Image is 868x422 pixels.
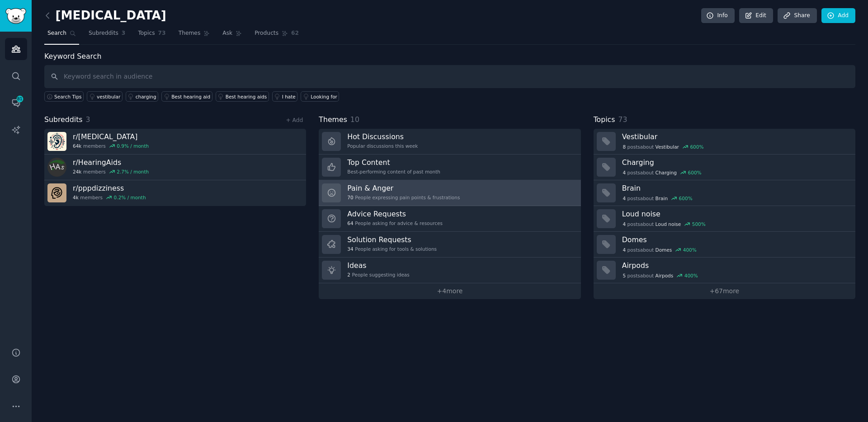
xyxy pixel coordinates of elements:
a: Ideas2People suggesting ideas [319,258,580,283]
div: vestibular [97,94,120,100]
div: members [73,143,149,149]
span: Themes [179,29,201,38]
span: 4 [623,221,626,227]
div: Best-performing content of past month [347,169,440,175]
a: Info [701,8,735,23]
span: Vestibular [656,144,679,150]
h3: r/ pppdizziness [73,183,146,193]
span: Airpods [656,272,674,279]
h3: Loud noise [622,209,849,219]
img: HearingAids [47,158,66,177]
span: 5 [623,272,626,279]
span: 10 [350,115,359,124]
div: post s about [622,169,703,177]
a: Ask [219,26,245,45]
span: Topics [594,114,615,126]
span: Topics [138,29,155,38]
span: Domes [656,247,672,253]
div: post s about [622,194,693,202]
a: Add [821,8,855,23]
div: charging [136,94,156,100]
h3: Charging [622,158,849,167]
button: Search Tips [44,91,84,102]
a: Advice Requests64People asking for advice & resources [319,206,580,232]
h2: [MEDICAL_DATA] [44,9,166,23]
a: Search [44,26,79,45]
a: Share [778,8,816,23]
div: 600 % [679,195,693,202]
span: 4k [73,194,79,201]
div: Looking for [311,94,337,100]
a: Edit [739,8,773,23]
a: Airpods5postsaboutAirpods400% [594,258,855,283]
h3: Domes [622,235,849,244]
div: post s about [622,246,698,254]
a: Pain & Anger70People expressing pain points & frustrations [319,180,580,206]
img: tinnitus [47,132,66,151]
div: post s about [622,272,699,280]
a: Looking for [301,91,339,102]
h3: r/ [MEDICAL_DATA] [73,132,149,141]
div: 400 % [683,247,697,253]
a: vestibular [87,91,123,102]
div: Best hearing aids [226,94,267,100]
h3: Airpods [622,261,849,270]
span: 4 [623,195,626,202]
div: members [73,194,146,201]
a: Domes4postsaboutDomes400% [594,232,855,258]
div: 2.7 % / month [117,169,149,175]
span: 3 [122,29,126,38]
a: 81 [5,92,27,114]
a: r/HearingAids24kmembers2.7% / month [44,155,306,180]
div: 0.2 % / month [114,194,146,201]
h3: Solution Requests [347,235,437,244]
span: 8 [623,144,626,150]
a: r/[MEDICAL_DATA]64kmembers0.9% / month [44,129,306,155]
span: 73 [618,115,627,124]
span: 70 [347,194,353,201]
div: I hate [282,94,296,100]
div: 400 % [684,272,698,279]
span: Themes [319,114,347,126]
h3: Pain & Anger [347,183,460,193]
a: Loud noise4postsaboutLoud noise500% [594,206,855,232]
img: GummySearch logo [5,8,26,24]
a: + Add [286,117,303,123]
span: Subreddits [89,29,118,38]
a: Hot DiscussionsPopular discussions this week [319,129,580,155]
a: charging [126,91,158,102]
a: Best hearing aid [161,91,212,102]
div: People expressing pain points & frustrations [347,194,460,201]
a: Top ContentBest-performing content of past month [319,155,580,180]
span: 81 [16,96,24,102]
span: 64k [73,143,81,149]
h3: r/ HearingAids [73,158,149,167]
h3: Vestibular [622,132,849,141]
div: post s about [622,220,707,228]
a: +67more [594,283,855,299]
a: Themes [175,26,213,45]
a: Products62 [251,26,302,45]
a: Solution Requests34People asking for tools & solutions [319,232,580,258]
div: 500 % [692,221,706,227]
span: 64 [347,220,353,226]
a: Best hearing aids [216,91,269,102]
h3: Top Content [347,158,440,167]
span: 62 [291,29,299,38]
span: 73 [158,29,166,38]
label: Keyword Search [44,52,101,61]
span: 2 [347,272,350,278]
span: Products [255,29,278,38]
a: I hate [272,91,298,102]
a: r/pppdizziness4kmembers0.2% / month [44,180,306,206]
div: 600 % [690,144,703,150]
div: Popular discussions this week [347,143,418,149]
span: Ask [222,29,232,38]
span: 3 [86,115,90,124]
span: 4 [623,169,626,176]
a: Subreddits3 [85,26,128,45]
div: members [73,169,149,175]
a: +4more [319,283,580,299]
h3: Ideas [347,261,409,270]
h3: Hot Discussions [347,132,418,141]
